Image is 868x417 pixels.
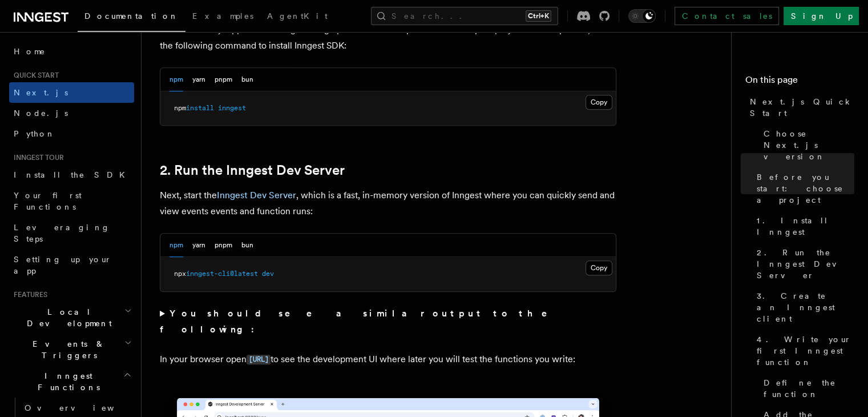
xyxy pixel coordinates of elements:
[160,351,616,368] p: In your browser open to see the development UI where later you will test the functions you write:
[764,377,854,400] span: Define the function
[14,223,110,243] span: Leveraging Steps
[260,3,334,31] a: AgentKit
[757,215,854,238] span: 1. Install Inngest
[185,3,260,31] a: Examples
[14,255,112,275] span: Setting up your app
[757,171,854,206] span: Before you start: choose a project
[14,46,46,57] span: Home
[9,82,134,103] a: Next.js
[764,128,854,162] span: Choose Next.js version
[217,190,296,201] a: Inngest Dev Server
[9,290,47,299] span: Features
[9,302,134,334] button: Local Development
[14,129,55,138] span: Python
[586,95,612,110] button: Copy
[9,185,134,217] a: Your first Functions
[14,109,68,118] span: Node.js
[9,366,134,398] button: Inngest Functions
[9,153,64,162] span: Inngest tour
[267,11,328,21] span: AgentKit
[757,334,854,368] span: 4. Write your first Inngest function
[9,306,124,329] span: Local Development
[9,123,134,144] a: Python
[752,286,854,329] a: 3. Create an Inngest client
[9,217,134,249] a: Leveraging Steps
[14,88,68,97] span: Next.js
[192,234,205,257] button: yarn
[247,355,271,364] code: [URL]
[752,167,854,210] a: Before you start: choose a project
[752,242,854,286] a: 2. Run the Inngest Dev Server
[215,68,232,91] button: pnpm
[759,372,854,404] a: Define the function
[186,104,214,112] span: install
[160,22,616,54] p: With the Next.js app now running running open a new tab in your terminal. In your project directo...
[247,354,271,364] a: [URL]
[9,71,59,80] span: Quick start
[750,96,854,119] span: Next.js Quick Start
[169,234,183,257] button: npm
[78,3,185,32] a: Documentation
[160,308,563,335] strong: You should see a similar output to the following:
[192,68,205,91] button: yarn
[84,11,179,21] span: Documentation
[9,41,134,62] a: Home
[241,234,253,257] button: bun
[9,334,134,366] button: Events & Triggers
[169,68,183,91] button: npm
[752,329,854,372] a: 4. Write your first Inngest function
[757,247,854,281] span: 2. Run the Inngest Dev Server
[9,103,134,123] a: Node.js
[757,290,854,324] span: 3. Create an Inngest client
[9,370,123,393] span: Inngest Functions
[784,7,859,25] a: Sign Up
[9,249,134,281] a: Setting up your app
[174,270,186,278] span: npx
[745,73,854,91] h4: On this page
[14,191,82,211] span: Your first Functions
[218,104,246,112] span: inngest
[586,260,612,275] button: Copy
[752,210,854,242] a: 1. Install Inngest
[192,11,253,21] span: Examples
[241,68,253,91] button: bun
[262,270,274,278] span: dev
[160,306,616,338] summary: You should see a similar output to the following:
[25,403,142,412] span: Overview
[628,9,656,23] button: Toggle dark mode
[186,270,258,278] span: inngest-cli@latest
[759,123,854,167] a: Choose Next.js version
[745,91,854,123] a: Next.js Quick Start
[9,165,134,185] a: Install the SDK
[9,338,124,361] span: Events & Triggers
[160,162,345,178] a: 2. Run the Inngest Dev Server
[675,7,779,25] a: Contact sales
[371,7,558,25] button: Search...Ctrl+K
[215,234,232,257] button: pnpm
[14,170,132,179] span: Install the SDK
[160,187,616,219] p: Next, start the , which is a fast, in-memory version of Inngest where you can quickly send and vi...
[174,104,186,112] span: npm
[526,10,551,22] kbd: Ctrl+K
